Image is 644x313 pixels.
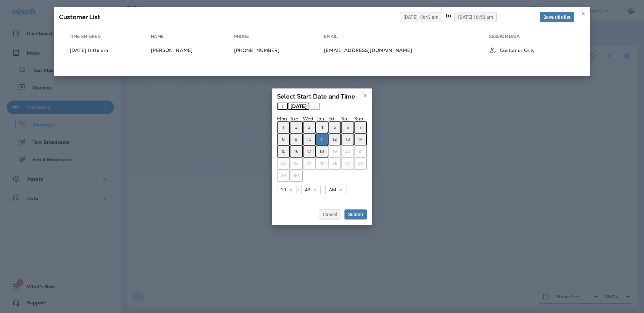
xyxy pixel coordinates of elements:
button: September 14, 2025 [354,133,367,145]
div: : [297,185,301,195]
abbr: Thursday [316,116,324,122]
abbr: Wednesday [303,116,313,122]
abbr: September 19, 2025 [333,149,337,154]
abbr: September 13, 2025 [346,137,350,142]
span: AM [329,187,339,193]
button: September 15, 2025 [277,145,290,158]
button: September 29, 2025 [277,170,290,182]
abbr: September 20, 2025 [345,149,350,154]
abbr: September 3, 2025 [308,125,310,130]
button: September 28, 2025 [354,158,367,170]
abbr: September 15, 2025 [281,149,285,154]
abbr: September 14, 2025 [358,137,363,142]
button: AM [325,185,346,195]
button: September 17, 2025 [303,145,316,158]
abbr: September 17, 2025 [307,149,311,154]
button: September 22, 2025 [277,158,290,170]
button: September 13, 2025 [341,133,354,145]
button: September 12, 2025 [328,133,341,145]
button: September 7, 2025 [354,121,367,133]
abbr: Sunday [354,116,363,122]
button: September 2, 2025 [290,121,303,133]
button: Submit [344,209,367,220]
abbr: September 16, 2025 [294,149,299,154]
abbr: Tuesday [290,116,298,122]
div: Select Start Date and Time [272,88,372,103]
abbr: Friday [328,116,334,122]
abbr: September 7, 2025 [360,125,362,130]
button: September 30, 2025 [290,170,303,182]
button: ‹ [277,103,288,110]
abbr: September 6, 2025 [346,125,349,130]
abbr: September 22, 2025 [281,161,286,166]
abbr: September 4, 2025 [321,125,323,130]
button: September 3, 2025 [303,121,316,133]
button: September 21, 2025 [354,145,367,158]
abbr: September 10, 2025 [307,137,311,142]
abbr: September 21, 2025 [359,149,363,154]
abbr: September 9, 2025 [295,137,298,142]
abbr: September 28, 2025 [358,161,363,166]
span: Submit [348,212,363,217]
button: September 5, 2025 [328,121,341,133]
span: 43 [305,187,313,193]
button: September 24, 2025 [303,158,316,170]
button: September 18, 2025 [316,145,328,158]
button: September 8, 2025 [277,133,290,145]
abbr: Saturday [341,116,349,122]
button: September 23, 2025 [290,158,303,170]
button: September 19, 2025 [328,145,341,158]
abbr: September 8, 2025 [282,137,285,142]
abbr: September 23, 2025 [294,161,299,166]
abbr: September 1, 2025 [283,125,284,130]
button: September 20, 2025 [341,145,354,158]
span: 10 [281,187,289,193]
button: 10 [277,185,297,195]
abbr: September 29, 2025 [281,173,286,178]
button: September 11, 2025 [316,133,328,145]
button: September 4, 2025 [316,121,328,133]
div: : [321,185,325,195]
button: September 26, 2025 [328,158,341,170]
button: 43 [301,185,321,195]
abbr: September 5, 2025 [334,125,336,130]
button: September 6, 2025 [341,121,354,133]
abbr: September 24, 2025 [307,161,312,166]
button: September 9, 2025 [290,133,303,145]
abbr: September 18, 2025 [320,149,324,154]
abbr: September 11, 2025 [320,137,324,142]
abbr: September 25, 2025 [320,161,324,166]
abbr: September 30, 2025 [294,173,299,178]
button: September 1, 2025 [277,121,290,133]
button: › [309,103,320,110]
button: September 27, 2025 [341,158,354,170]
span: Cancel [323,212,337,217]
button: [DATE] [288,103,309,110]
abbr: September 2, 2025 [295,125,298,130]
abbr: Monday [277,116,287,122]
abbr: September 12, 2025 [333,137,337,142]
span: [DATE] [290,103,307,109]
button: September 10, 2025 [303,133,316,145]
abbr: September 26, 2025 [332,161,337,166]
button: September 16, 2025 [290,145,303,158]
button: Cancel [319,209,341,220]
button: September 25, 2025 [316,158,328,170]
abbr: September 27, 2025 [345,161,350,166]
